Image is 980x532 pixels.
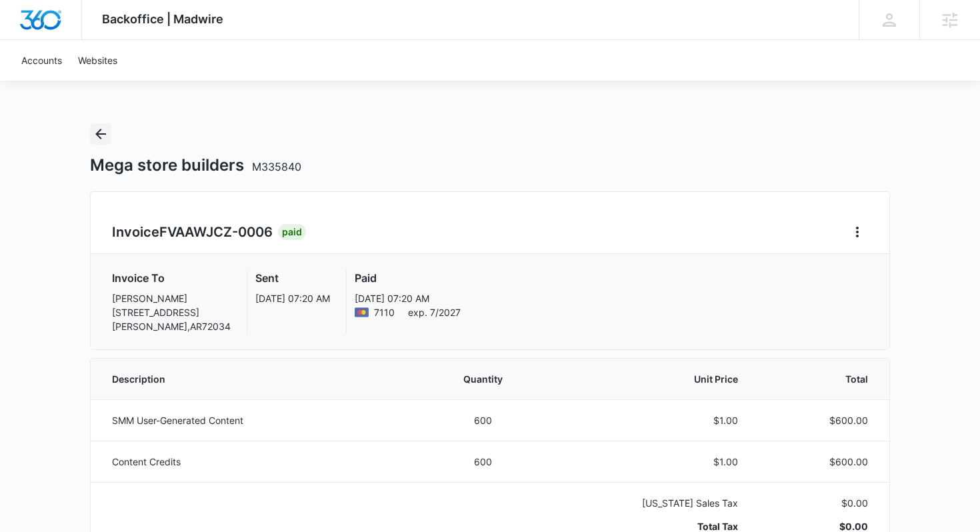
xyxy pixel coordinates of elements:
[424,399,542,441] td: 600
[112,222,278,242] h2: Invoice
[112,291,231,333] p: [PERSON_NAME] [STREET_ADDRESS] [PERSON_NAME] , AR 72034
[374,305,395,319] span: Mastercard ending with
[770,372,868,386] span: Total
[255,270,330,286] h3: Sent
[112,270,231,286] h3: Invoice To
[90,123,111,145] button: Back
[102,12,223,26] span: Backoffice | Madwire
[112,372,408,386] span: Description
[252,160,301,173] span: M335840
[70,40,125,81] a: Websites
[770,496,868,510] p: $0.00
[255,291,330,305] p: [DATE] 07:20 AM
[847,221,868,243] button: Home
[90,155,301,175] h1: Mega store builders
[770,413,868,427] p: $600.00
[558,413,738,427] p: $1.00
[13,40,70,81] a: Accounts
[278,224,306,240] div: Paid
[355,270,461,286] h3: Paid
[112,455,408,469] p: Content Credits
[112,413,408,427] p: SMM User-Generated Content
[408,305,461,319] span: exp. 7/2027
[770,455,868,469] p: $600.00
[558,455,738,469] p: $1.00
[558,496,738,510] p: [US_STATE] Sales Tax
[558,372,738,386] span: Unit Price
[355,291,461,305] p: [DATE] 07:20 AM
[159,224,273,240] span: FVAAWJCZ-0006
[424,441,542,482] td: 600
[440,372,526,386] span: Quantity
